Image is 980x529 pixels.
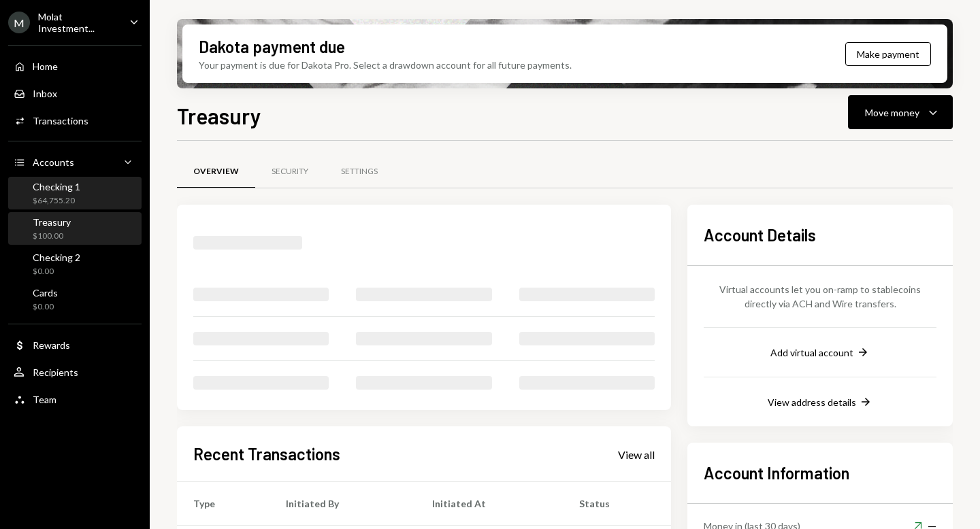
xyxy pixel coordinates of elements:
a: Overview [177,154,255,189]
div: Accounts [33,156,74,168]
h2: Account Information [704,462,936,484]
div: Team [33,394,56,405]
div: Treasury [33,216,71,228]
div: Overview [193,166,239,177]
div: View address details [768,396,856,408]
div: Inbox [33,88,57,99]
th: Type [177,482,269,526]
div: Rewards [33,339,70,351]
div: Virtual accounts let you on-ramp to stablecoins directly via ACH and Wire transfers. [704,282,936,311]
th: Status [563,482,671,526]
div: Your payment is due for Dakota Pro. Select a drawdown account for all future payments. [199,58,572,72]
a: Rewards [8,332,142,357]
div: M [8,12,30,33]
div: Checking 1 [33,181,80,192]
div: Checking 2 [33,252,80,263]
div: $0.00 [33,301,58,313]
button: Move money [848,95,953,129]
div: Dakota payment due [199,35,345,58]
a: Home [8,54,142,78]
th: Initiated At [416,482,563,526]
div: Recipients [33,366,78,378]
div: Home [33,61,58,72]
div: Cards [33,287,58,298]
a: Transactions [8,108,142,133]
button: Make payment [845,42,931,66]
th: Initiated By [269,482,416,526]
a: Cards$0.00 [8,283,142,315]
a: Checking 2$0.00 [8,248,142,280]
div: $0.00 [33,266,80,277]
div: Transactions [33,115,88,126]
div: Move money [865,105,919,120]
a: Accounts [8,150,142,174]
button: View address details [768,395,872,410]
a: Settings [325,154,394,189]
a: View all [618,447,655,462]
div: Security [272,166,308,177]
button: Add virtual account [770,345,870,360]
div: Settings [341,166,378,177]
div: View all [618,448,655,462]
a: Inbox [8,81,142,105]
div: Molat Investment... [38,11,118,34]
h2: Account Details [704,224,936,246]
div: $64,755.20 [33,195,80,207]
a: Checking 1$64,755.20 [8,177,142,209]
a: Treasury$100.00 [8,212,142,245]
a: Recipients [8,360,142,384]
a: Security [255,154,325,189]
a: Team [8,387,142,411]
h2: Recent Transactions [193,443,340,465]
div: $100.00 [33,231,71,242]
h1: Treasury [177,102,261,129]
div: Add virtual account [770,347,853,358]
